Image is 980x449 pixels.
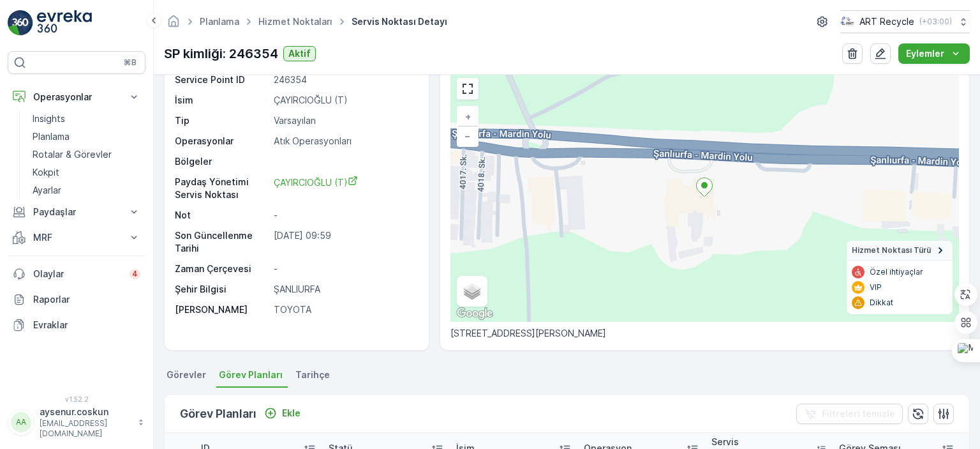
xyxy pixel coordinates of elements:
[40,418,131,439] p: [EMAIL_ADDRESS][DOMAIN_NAME]
[27,164,145,181] a: Kokpit
[33,231,120,244] p: MRF
[898,43,970,64] button: Eylemler
[8,395,145,403] span: v 1.52.2
[454,305,496,322] a: Bu bölgeyi Google Haritalar'da açın (yeni pencerede açılır)
[175,176,269,201] p: Paydaş Yönetimi Servis Noktası
[870,267,923,277] p: Özel ihtiyaçlar
[274,177,358,188] span: ÇAYIRCIOĞLU (T)
[274,263,415,275] p: -
[33,268,122,280] p: Olaylar
[8,406,145,439] button: AAaysenur.coskun[EMAIL_ADDRESS][DOMAIN_NAME]
[180,405,256,423] p: Görev Planları
[274,176,415,201] a: ÇAYIRCIOĞLU (T)
[175,229,269,255] p: Son Güncellenme Tarihi
[27,110,145,128] a: Insights
[274,114,415,127] p: Varsayılan
[175,135,269,148] p: Operasyonlar
[175,263,269,275] p: Zaman Çerçevesi
[454,305,496,322] img: Google
[167,19,181,30] a: Ana Sayfa
[274,135,415,148] p: Atık Operasyonları
[40,406,131,418] p: aysenur.coskun
[164,44,278,63] p: SP kimliği: 246354
[822,407,895,420] p: Filtreleri temizle
[852,245,931,255] span: Hizmet Noktası Türü
[919,17,952,27] p: ( +03:00 )
[33,166,59,179] p: Kokpit
[274,73,415,86] p: 246354
[283,46,316,61] button: Aktif
[458,107,477,126] a: Yakınlaştır
[458,79,477,98] a: View Fullscreen
[859,15,914,28] p: ART Recycle
[11,412,31,432] div: AA
[33,91,120,103] p: Operasyonlar
[274,303,415,316] p: TOYOTA
[288,47,311,60] p: Aktif
[274,94,415,107] p: ÇAYIRCIOĞLU (T)
[33,148,112,161] p: Rotalar & Görevler
[175,209,269,222] p: Not
[274,209,415,222] p: -
[295,369,330,381] span: Tarihçe
[464,130,471,141] span: −
[175,303,269,316] p: [PERSON_NAME]
[8,261,145,287] a: Olaylar4
[870,282,882,293] p: VIP
[796,404,903,424] button: Filtreleri temizle
[175,73,269,86] p: Service Point ID
[274,283,415,296] p: ŞANLIURFA
[37,10,92,36] img: logo_light-DOdMpM7g.png
[132,269,138,279] p: 4
[167,369,206,381] span: Görevler
[27,181,145,199] a: Ayarlar
[124,57,137,68] p: ⌘B
[450,327,959,340] p: [STREET_ADDRESS][PERSON_NAME]
[349,15,450,28] span: Servis Noktası Detayı
[870,298,893,308] p: Dikkat
[33,130,70,143] p: Planlama
[33,319,140,331] p: Evraklar
[840,10,970,33] button: ART Recycle(+03:00)
[33,112,65,125] p: Insights
[33,293,140,306] p: Raporlar
[219,369,283,381] span: Görev Planları
[282,407,301,420] p: Ekle
[906,47,944,60] p: Eylemler
[27,146,145,164] a: Rotalar & Görevler
[33,184,61,197] p: Ayarlar
[33,206,120,218] p: Paydaşlar
[465,111,471,122] span: +
[840,15,854,29] img: image_23.png
[458,126,477,146] a: Uzaklaştır
[27,128,145,146] a: Planlama
[8,225,145,250] button: MRF
[8,10,33,36] img: logo
[175,94,269,107] p: İsim
[258,16,332,27] a: Hizmet Noktaları
[8,287,145,312] a: Raporlar
[458,277,486,305] a: Layers
[8,199,145,225] button: Paydaşlar
[274,229,415,255] p: [DATE] 09:59
[200,16,239,27] a: Planlama
[175,155,269,168] p: Bölgeler
[259,406,306,421] button: Ekle
[8,84,145,110] button: Operasyonlar
[847,241,953,261] summary: Hizmet Noktası Türü
[175,283,269,296] p: Şehir Bilgisi
[175,114,269,127] p: Tip
[8,312,145,338] a: Evraklar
